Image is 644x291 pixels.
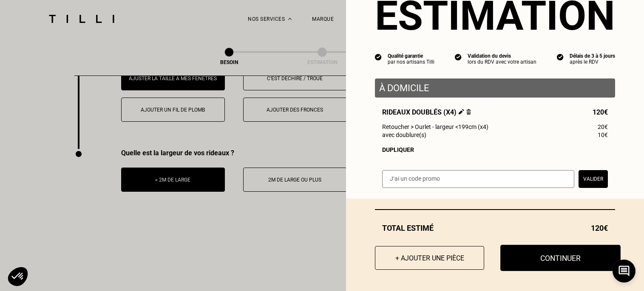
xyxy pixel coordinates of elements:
img: Éditer [459,109,464,115]
div: Qualité garantie [388,53,434,59]
div: après le RDV [570,59,615,65]
img: icon list info [455,53,462,61]
span: 10€ [598,132,608,138]
span: Retoucher > Ourlet - largeur <199cm (x4) [382,123,488,130]
div: Dupliquer [382,146,608,153]
span: avec doublure(s) [382,132,426,138]
span: 120€ [591,224,608,232]
span: Rideaux doublés (x4) [382,108,471,116]
button: Continuer [500,245,621,271]
div: par nos artisans Tilli [388,59,434,65]
img: icon list info [557,53,564,61]
input: J‘ai un code promo [382,170,574,188]
p: À domicile [379,83,611,93]
div: Validation du devis [468,53,536,59]
div: Délais de 3 à 5 jours [570,53,615,59]
span: 20€ [598,123,608,130]
img: Supprimer [466,109,471,115]
div: Total estimé [375,224,615,232]
button: Valider [579,170,608,188]
div: lors du RDV avec votre artisan [468,59,536,65]
span: 120€ [593,108,608,116]
button: + Ajouter une pièce [375,246,484,270]
img: icon list info [375,53,382,61]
